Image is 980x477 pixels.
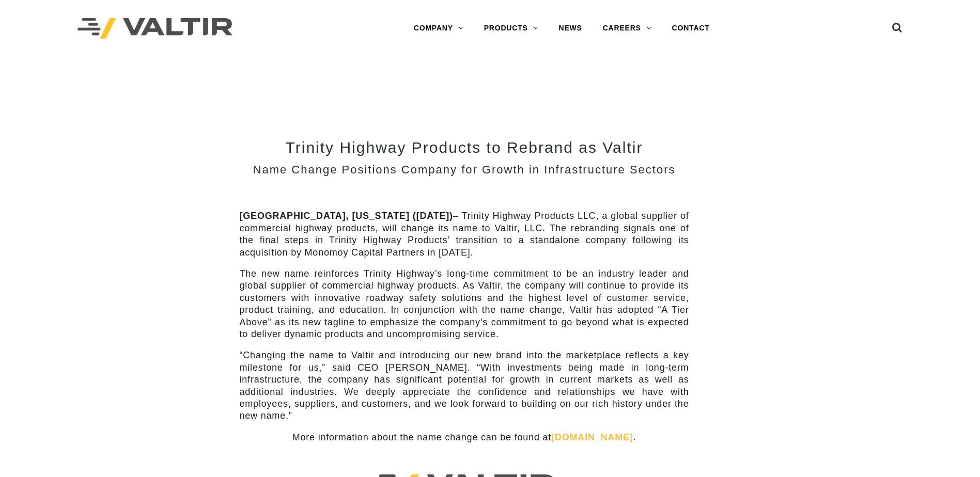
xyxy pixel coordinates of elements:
a: PRODUCTS [474,18,549,39]
h3: Name Change Positions Company for Growth in Infrastructure Sectors [240,164,689,176]
a: [DOMAIN_NAME] [551,432,633,442]
p: More information about the name change can be found at . [240,432,689,443]
p: “Changing the name to Valtir and introducing our new brand into the marketplace reflects a key mi... [240,349,689,422]
p: – Trinity Highway Products LLC, a global supplier of commercial highway products, will change its... [240,210,689,259]
p: The new name reinforces Trinity Highway’s long-time commitment to be an industry leader and globa... [240,268,689,340]
h2: Trinity Highway Products to Rebrand as Valtir [240,139,689,156]
strong: [GEOGRAPHIC_DATA], [US_STATE] ([DATE]) [240,211,453,221]
img: Valtir [77,18,232,39]
a: NEWS [549,18,593,39]
a: CONTACT [662,18,720,39]
a: CAREERS [593,18,662,39]
a: COMPANY [403,18,474,39]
